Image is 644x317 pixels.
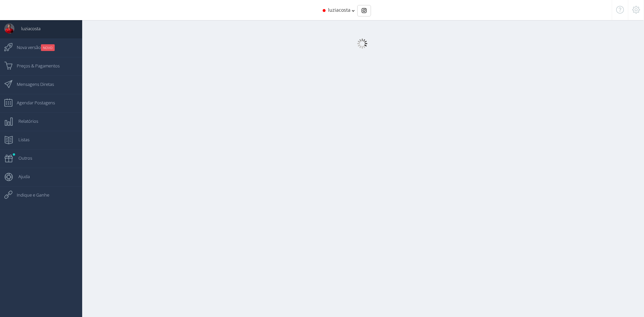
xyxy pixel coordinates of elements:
[10,94,55,111] span: Agendar Postagens
[14,20,41,37] span: luziacosta
[12,113,38,129] span: Relatórios
[357,39,367,49] img: loader.gif
[10,57,60,74] span: Preços & Pagamentos
[357,5,371,16] div: Basic example
[4,23,14,34] img: User Image
[328,7,351,13] span: luziacosta
[362,8,367,13] img: Instagram_simple_icon.svg
[12,168,30,185] span: Ajuda
[10,39,55,56] span: Nova versão
[12,131,30,148] span: Listas
[10,76,54,93] span: Mensagens Diretas
[41,44,55,51] small: NOVO
[10,187,49,203] span: Indique e Ganhe
[12,150,32,166] span: Outros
